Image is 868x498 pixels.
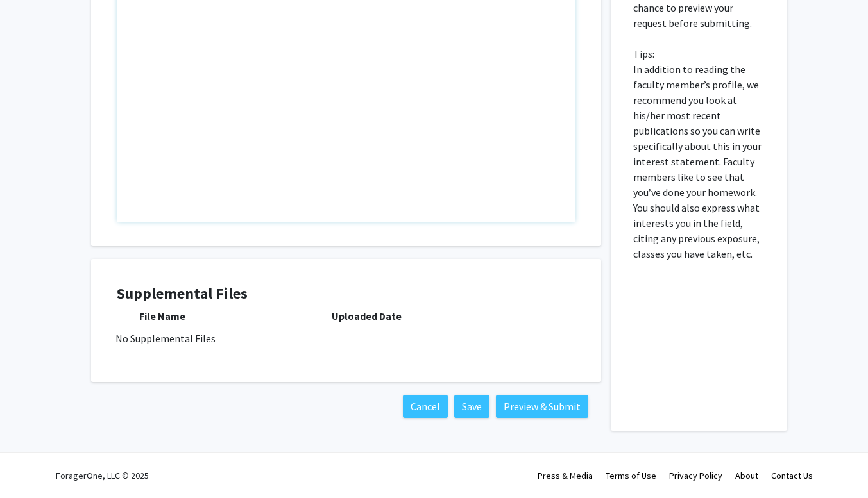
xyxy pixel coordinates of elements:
button: Cancel [403,395,448,418]
div: No Supplemental Files [115,331,577,346]
a: Terms of Use [606,470,656,481]
button: Preview & Submit [496,395,588,418]
b: Uploaded Date [332,310,402,322]
b: File Name [139,310,185,322]
div: ForagerOne, LLC © 2025 [56,453,149,498]
h4: Supplemental Files [117,285,575,303]
button: Save [454,395,489,418]
iframe: Chat [10,440,55,488]
a: Contact Us [771,470,813,481]
a: About [735,470,758,481]
a: Privacy Policy [669,470,722,481]
a: Press & Media [538,470,593,481]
